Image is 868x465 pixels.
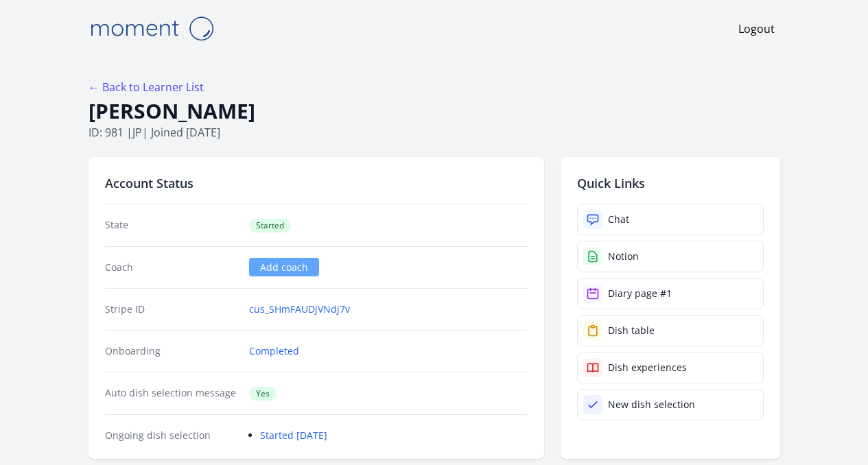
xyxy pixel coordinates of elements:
p: ID: 981 | | Joined [DATE] [89,124,780,141]
span: jp [132,125,142,140]
a: Logout [738,21,775,37]
a: Dish experiences [577,352,764,383]
a: Started [DATE] [260,429,327,442]
dt: State [105,218,239,232]
div: Dish table [608,324,655,337]
a: New dish selection [577,389,764,420]
dt: Onboarding [105,344,239,358]
a: Add coach [249,258,319,276]
h2: Account Status [105,174,528,193]
div: Notion [608,250,639,263]
div: Diary page #1 [608,287,672,300]
h1: [PERSON_NAME] [89,98,780,124]
a: cus_SHmFAUDjVNdj7v [249,302,350,316]
div: Dish experiences [608,361,687,374]
img: Moment [83,11,220,46]
span: Started [249,219,291,232]
dt: Coach [105,261,239,274]
span: Yes [249,387,277,401]
div: New dish selection [608,398,695,412]
a: ← Back to Learner List [89,80,204,95]
a: Chat [577,204,764,235]
dt: Stripe ID [105,302,239,316]
a: Notion [577,241,764,272]
dt: Ongoing dish selection [105,429,239,442]
h2: Quick Links [577,174,764,193]
div: Chat [608,213,629,226]
a: Diary page #1 [577,278,764,309]
a: Completed [249,344,299,358]
dt: Auto dish selection message [105,386,239,401]
a: Dish table [577,315,764,346]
